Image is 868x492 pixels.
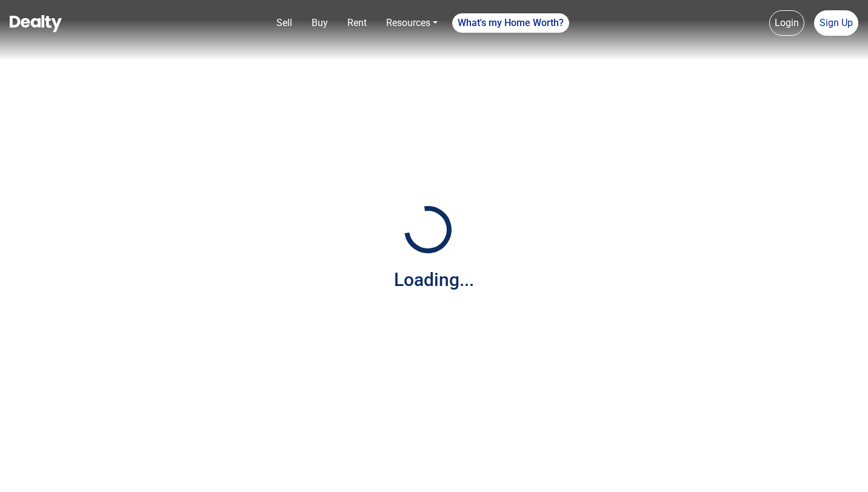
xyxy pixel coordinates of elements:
a: What's my Home Worth? [452,13,569,33]
a: Sign Up [814,10,858,36]
a: Buy [307,11,333,35]
a: Rent [342,11,372,35]
a: Sell [272,11,297,35]
img: Loading [398,199,458,260]
a: Login [769,10,804,36]
a: Resources [381,11,442,35]
img: Dealty - Buy, Sell & Rent Homes [10,15,62,32]
div: Loading... [394,266,474,293]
